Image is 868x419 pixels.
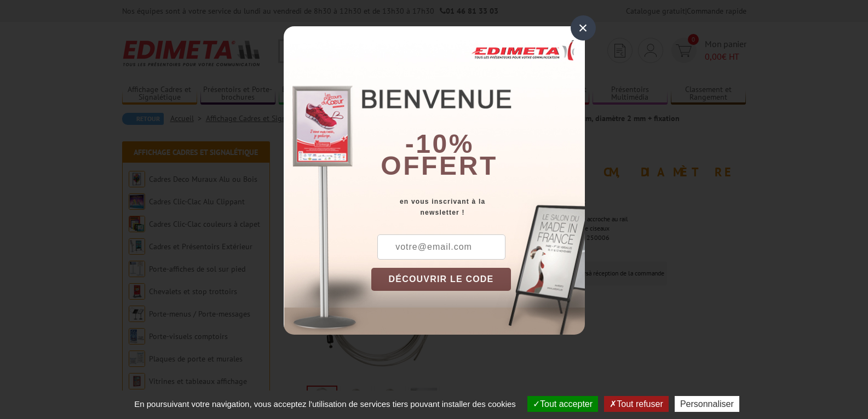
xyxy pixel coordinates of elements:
[377,234,505,260] input: votre@email.com
[129,399,521,409] span: En poursuivant votre navigation, vous acceptez l'utilisation de services tiers pouvant installer ...
[371,196,585,218] div: en vous inscrivant à la newsletter !
[405,129,474,158] b: -10%
[675,396,739,412] button: Personnaliser (fenêtre modale)
[604,396,668,412] button: Tout refuser
[571,15,596,41] div: ×
[527,396,598,412] button: Tout accepter
[371,268,511,291] button: DÉCOUVRIR LE CODE
[381,151,498,180] font: offert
